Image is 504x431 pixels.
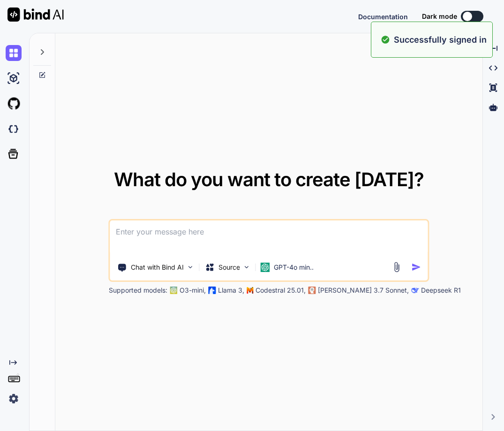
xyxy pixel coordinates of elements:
img: claude [412,287,419,294]
img: darkCloudIdeIcon [6,121,22,137]
p: Supported models: [109,286,167,295]
span: Dark mode [422,12,457,21]
span: Documentation [358,13,408,21]
img: chat [6,45,22,61]
span: What do you want to create [DATE]? [114,168,424,191]
img: Mistral-AI [247,287,254,294]
p: Llama 3, [218,286,244,295]
img: Pick Tools [187,263,195,271]
img: alert [381,33,390,46]
button: Documentation [358,12,408,22]
img: Pick Models [243,263,251,271]
p: [PERSON_NAME] 3.7 Sonnet, [318,286,409,295]
img: githubLight [6,96,22,112]
img: icon [411,262,421,272]
img: claude [308,287,316,294]
p: O3-mini, [180,286,206,295]
p: GPT-4o min.. [274,263,314,272]
p: Successfully signed in [394,33,487,46]
img: GPT-4o mini [261,263,270,272]
img: GPT-4 [170,287,178,294]
img: Llama2 [209,287,216,294]
p: Chat with Bind AI [131,263,184,272]
p: Deepseek R1 [421,286,461,295]
img: Bind AI [8,8,64,22]
img: settings [6,391,22,407]
p: Source [218,263,240,272]
img: attachment [391,262,402,272]
p: Codestral 25.01, [256,286,306,295]
img: ai-studio [6,70,22,86]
